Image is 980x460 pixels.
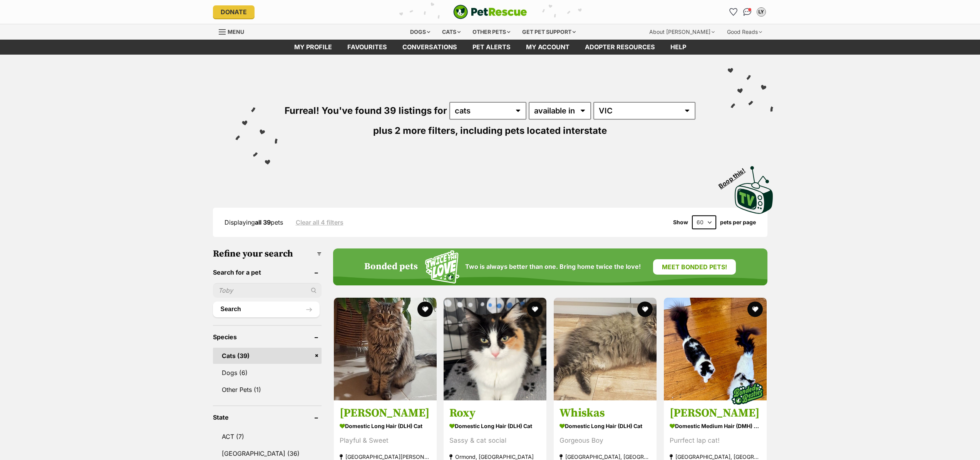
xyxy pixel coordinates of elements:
a: Adopter resources [577,40,663,55]
div: Other pets [467,24,516,40]
div: About [PERSON_NAME] [644,24,720,40]
a: conversations [395,40,465,55]
a: Boop this! [735,159,773,215]
div: LY [757,8,765,16]
button: favourite [527,302,543,317]
a: Dogs (6) [213,365,322,381]
a: Clear all 4 filters [296,219,343,226]
header: Search for a pet [213,269,322,276]
img: Rini - Domestic Medium Hair (DMH) Cat [664,298,767,400]
a: ACT (7) [213,428,322,445]
span: Boop this! [717,162,752,190]
img: PetRescue TV logo [735,166,773,214]
h3: Refine your search [213,248,322,259]
div: Cats [437,24,466,40]
a: Other Pets (1) [213,382,322,398]
a: Favourites [340,40,395,55]
div: Purrfect lap cat! [670,436,761,446]
a: Meet bonded pets! [653,259,736,275]
span: Two is always better than one. Bring home twice the love! [465,263,641,270]
button: favourite [417,302,432,317]
img: chat-41dd97257d64d25036548639549fe6c8038ab92f7586957e7f3b1b290dea8141.svg [743,8,751,16]
label: pets per page [720,219,756,225]
div: Good Reads [722,24,767,40]
div: Get pet support [517,24,581,40]
a: Help [663,40,694,55]
a: My profile [286,40,340,55]
button: Search [213,302,320,317]
a: Menu [219,24,250,38]
a: Favourites [727,6,740,18]
img: Whiskas - Domestic Long Hair (DLH) Cat [554,298,657,400]
span: including pets located interstate [460,125,607,136]
a: My account [518,40,577,55]
ul: Account quick links [727,6,767,18]
h3: [PERSON_NAME] [670,406,761,421]
img: Squiggle [425,250,459,284]
span: Furreal! You've found 39 listings for [285,105,447,116]
img: bonded besties [728,375,767,413]
input: Toby [213,283,322,298]
h3: Roxy [449,406,541,421]
div: Sassy & cat social [449,436,541,446]
img: Jon Snow - Domestic Long Hair (DLH) Cat [334,298,437,400]
strong: Domestic Long Hair (DLH) Cat [449,421,541,432]
img: Roxy - Domestic Long Hair (DLH) Cat [444,298,546,400]
strong: Domestic Long Hair (DLH) Cat [560,421,651,432]
button: My account [755,6,767,18]
a: Donate [213,5,255,18]
div: Playful & Sweet [340,436,431,446]
span: Displaying pets [224,218,283,226]
a: Conversations [741,6,754,18]
button: favourite [747,302,763,317]
strong: all 39 [255,218,271,226]
a: Pet alerts [465,40,518,55]
div: Gorgeous Boy [560,436,651,446]
h3: Whiskas [560,406,651,421]
span: Show [673,219,688,225]
a: Cats (39) [213,348,322,364]
header: Species [213,333,322,340]
img: logo-cat-932fe2b9b8326f06289b0f2fb663e598f794de774fb13d1741a6617ecf9a85b4.svg [453,5,527,19]
span: plus 2 more filters, [373,125,458,136]
header: State [213,414,322,421]
div: Dogs [405,24,436,40]
h3: [PERSON_NAME] [340,406,431,421]
h4: Bonded pets [364,262,418,272]
span: Menu [228,28,244,35]
strong: Domestic Medium Hair (DMH) Cat [670,421,761,432]
strong: Domestic Long Hair (DLH) Cat [340,421,431,432]
a: PetRescue [453,5,527,19]
button: favourite [637,302,653,317]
